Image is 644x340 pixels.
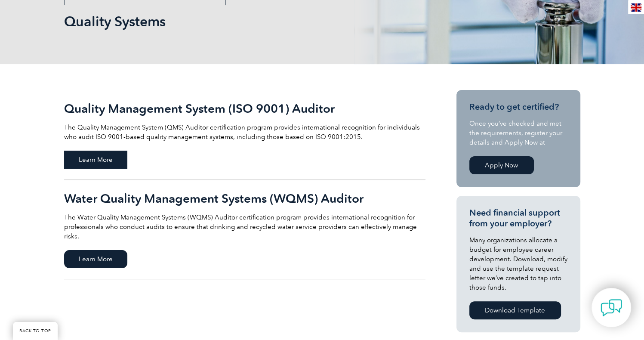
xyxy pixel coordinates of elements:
[601,297,622,318] img: contact-chat.png
[64,123,425,142] p: The Quality Management System (QMS) Auditor certification program provides international recognit...
[64,13,394,30] h1: Quality Systems
[64,213,425,241] p: The Water Quality Management Systems (WQMS) Auditor certification program provides international ...
[469,301,561,319] a: Download Template
[469,119,567,147] p: Once you’ve checked and met the requirements, register your details and Apply Now at
[469,207,567,229] h3: Need financial support from your employer?
[469,235,567,292] p: Many organizations allocate a budget for employee career development. Download, modify and use th...
[64,250,127,268] span: Learn More
[64,151,127,169] span: Learn More
[469,156,534,174] a: Apply Now
[64,192,425,205] h2: Water Quality Management Systems (WQMS) Auditor
[64,180,425,279] a: Water Quality Management Systems (WQMS) Auditor The Water Quality Management Systems (WQMS) Audit...
[64,90,425,180] a: Quality Management System (ISO 9001) Auditor The Quality Management System (QMS) Auditor certific...
[631,3,641,12] img: en
[64,102,425,115] h2: Quality Management System (ISO 9001) Auditor
[469,102,567,112] h3: Ready to get certified?
[13,322,58,340] a: BACK TO TOP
